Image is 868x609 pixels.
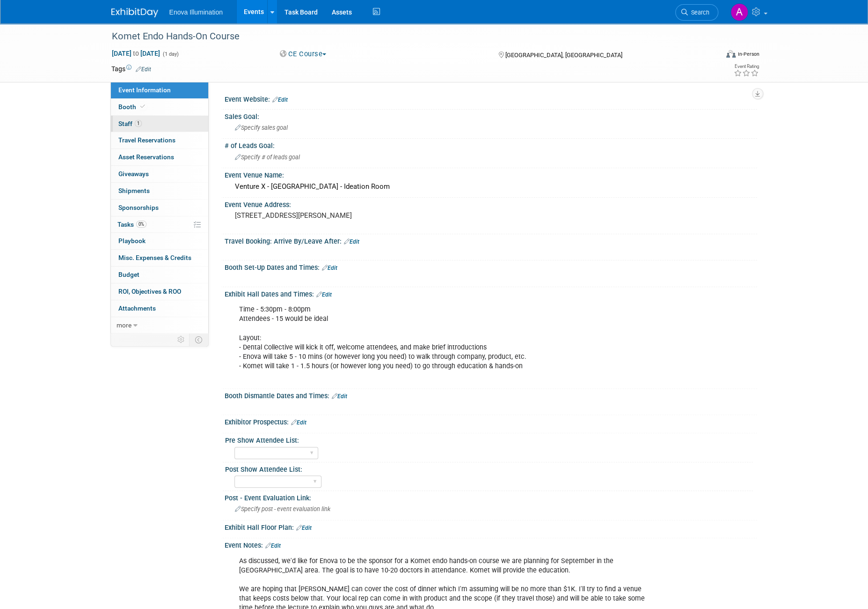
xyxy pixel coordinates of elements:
a: Shipments [111,183,208,199]
div: Post Show Attendee List: [225,462,753,474]
span: Event Information [118,86,171,94]
span: Staff [118,120,142,127]
a: Edit [344,238,359,245]
span: Booth [118,103,147,111]
a: Edit [322,265,337,271]
span: Enova Illumination [169,8,223,16]
span: Misc. Expenses & Credits [118,254,191,261]
div: Exhibitor Prospectus: [225,415,757,427]
div: Post - Event Evaluation Link: [225,491,757,503]
div: Event Venue Address: [225,198,757,209]
div: Exhibit Hall Floor Plan: [225,520,757,533]
a: Sponsorships [111,200,208,216]
div: Event Website: [225,92,757,104]
span: Asset Reservations [118,153,174,161]
a: Staff1 [111,116,208,132]
span: Budget [118,271,139,278]
span: [DATE] [DATE] [111,49,160,58]
span: Shipments [118,187,150,194]
div: Event Format [663,49,759,63]
button: CE Course [277,49,330,59]
div: Venture X - [GEOGRAPHIC_DATA] - Ideation Room [232,179,750,194]
span: Tasks [117,221,146,228]
div: Event Venue Name: [225,168,757,180]
div: Booth Set-Up Dates and Times: [225,260,757,273]
a: Giveaways [111,166,208,182]
a: Travel Reservations [111,132,208,149]
span: to [131,50,140,57]
span: Playbook [118,237,146,245]
img: Format-Inperson.png [726,50,736,58]
a: Attachments [111,300,208,317]
a: Edit [296,525,312,531]
div: Exhibit Hall Dates and Times: [225,287,757,299]
span: 0% [136,221,146,228]
div: Time - 5:30pm - 8:00pm Attendees - 15 would be ideal Layout: - Dental Collective will kick it off... [233,300,654,385]
span: Search [688,9,709,16]
a: Search [675,4,718,21]
div: Event Notes: [225,538,757,550]
div: Pre Show Attendee List: [225,433,753,445]
img: ExhibitDay [111,8,158,17]
span: Travel Reservations [118,136,175,144]
img: Abby Nelson [730,3,748,21]
a: ROI, Objectives & ROO [111,283,208,300]
div: # of Leads Goal: [225,139,757,150]
td: Toggle Event Tabs [189,334,208,346]
td: Personalize Event Tab Strip [173,334,190,346]
div: Komet Endo Hands-On Course [109,28,704,45]
a: Edit [265,542,281,549]
a: Edit [332,393,347,400]
a: Edit [291,419,306,426]
span: [GEOGRAPHIC_DATA], [GEOGRAPHIC_DATA] [505,52,622,59]
div: Event Rating [733,64,759,69]
span: Attachments [118,304,156,312]
span: Specify # of leads goal [235,154,300,161]
div: Travel Booking: Arrive By/Leave After: [225,234,757,246]
span: Specify sales goal [235,124,288,131]
i: Booth reservation complete [140,104,145,109]
div: In-Person [737,51,759,58]
pre: [STREET_ADDRESS][PERSON_NAME] [235,211,436,220]
a: Event Information [111,82,208,98]
a: Budget [111,267,208,283]
div: Booth Dismantle Dates and Times: [225,389,757,401]
td: Tags [111,64,151,74]
a: Booth [111,99,208,115]
a: Tasks0% [111,216,208,233]
a: Asset Reservations [111,149,208,165]
a: Playbook [111,233,208,249]
a: more [111,317,208,334]
div: Sales Goal: [225,110,757,121]
span: more [117,321,131,329]
a: Edit [136,66,151,73]
span: Specify post - event evaluation link [235,505,330,512]
a: Misc. Expenses & Credits [111,250,208,266]
a: Edit [272,97,288,103]
a: Edit [316,291,332,298]
span: (1 day) [162,51,179,57]
span: Giveaways [118,170,149,178]
span: 1 [135,120,142,127]
span: ROI, Objectives & ROO [118,288,181,295]
span: Sponsorships [118,204,159,211]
